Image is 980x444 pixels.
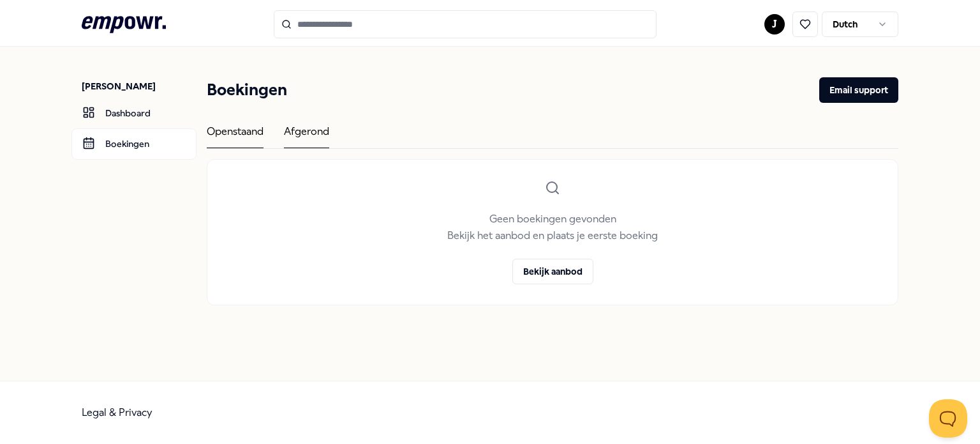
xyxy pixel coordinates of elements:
input: Search for products, categories or subcategories [274,10,657,38]
div: Afgerond [284,123,329,148]
p: [PERSON_NAME] [82,80,197,93]
a: Legal & Privacy [82,406,152,418]
button: Bekijk aanbod [512,259,593,284]
button: Email support [819,77,898,103]
iframe: Help Scout Beacon - Open [929,399,967,438]
h1: Boekingen [207,77,287,103]
p: Geen boekingen gevonden Bekijk het aanbod en plaats je eerste boeking [447,211,658,243]
div: Openstaand [207,123,264,148]
a: Boekingen [71,128,197,159]
a: Dashboard [71,98,197,128]
button: J [764,14,785,34]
